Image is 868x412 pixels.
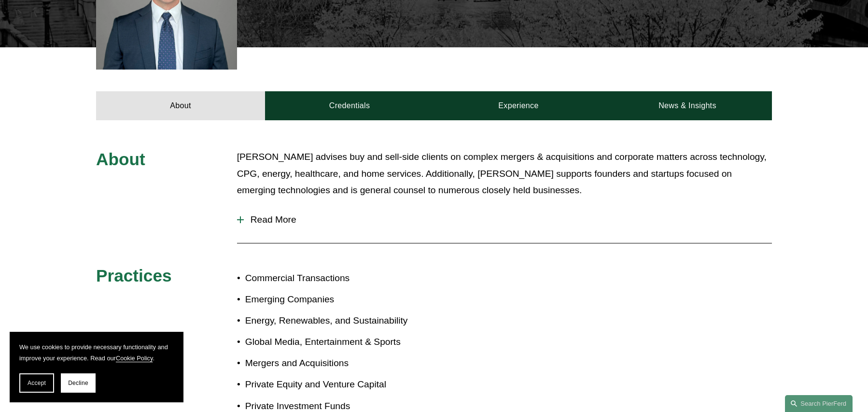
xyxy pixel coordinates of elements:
[116,355,153,362] a: Cookie Policy
[61,373,96,393] button: Decline
[245,313,434,329] p: Energy, Renewables, and Sustainability
[96,150,145,169] span: About
[96,266,172,285] span: Practices
[785,395,853,412] a: Search this site
[237,207,772,232] button: Read More
[265,91,434,120] a: Credentials
[19,341,174,364] p: We use cookies to provide necessary functionality and improve your experience. Read our .
[10,332,183,402] section: Cookie banner
[19,373,54,393] button: Accept
[245,376,434,393] p: Private Equity and Venture Capital
[245,291,434,308] p: Emerging Companies
[603,91,772,120] a: News & Insights
[237,149,772,199] p: [PERSON_NAME] advises buy and sell-side clients on complex mergers & acquisitions and corporate m...
[434,91,603,120] a: Experience
[96,91,265,120] a: About
[245,355,434,372] p: Mergers and Acquisitions
[28,380,46,386] span: Accept
[245,270,434,287] p: Commercial Transactions
[244,214,772,225] span: Read More
[245,334,434,351] p: Global Media, Entertainment & Sports
[68,380,88,386] span: Decline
